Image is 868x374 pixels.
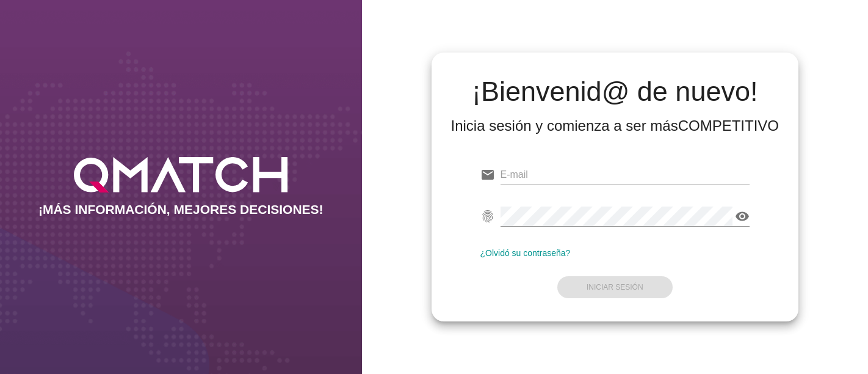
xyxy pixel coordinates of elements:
i: email [480,167,495,182]
a: ¿Olvidó su contraseña? [480,248,571,258]
i: visibility [735,209,750,224]
i: fingerprint [480,209,495,224]
h2: ¡Bienvenid@ de nuevo! [451,77,779,106]
h2: ¡MÁS INFORMACIÓN, MEJORES DECISIONES! [38,202,324,217]
strong: COMPETITIVO [678,117,779,134]
input: E-mail [501,165,750,185]
div: Inicia sesión y comienza a ser más [451,116,779,136]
